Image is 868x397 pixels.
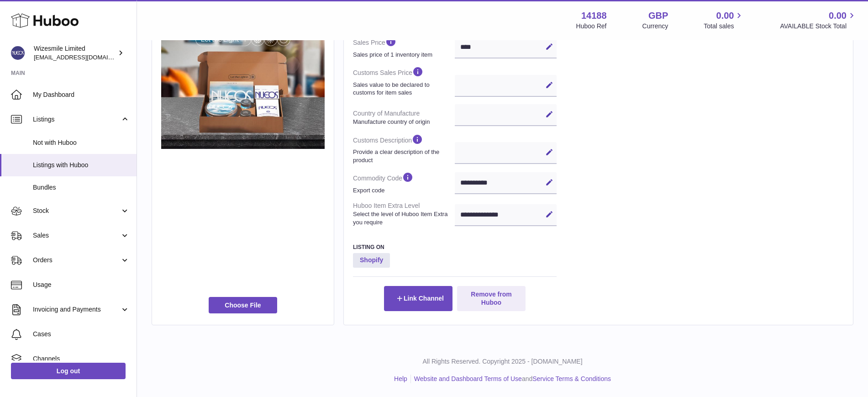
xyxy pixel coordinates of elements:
span: Usage [33,281,130,289]
strong: Sales price of 1 inventory item [353,51,452,59]
span: Listings [33,115,120,124]
span: Orders [33,256,120,265]
button: Link Channel [384,286,452,311]
p: All Rights Reserved. Copyright 2025 - [DOMAIN_NAME] [144,357,861,366]
strong: Provide a clear description of the product [353,148,452,164]
span: My Dashboard [33,90,130,99]
span: Stock [33,206,120,215]
strong: 14188 [581,10,607,22]
dt: Country of Manufacture [353,106,455,129]
a: Log out [11,363,126,379]
img: internalAdmin-14188@internal.huboo.com [11,46,25,60]
strong: GBP [648,10,668,22]
a: 0.00 Total sales [704,10,744,31]
strong: Sales value to be declared to customs for item sales [353,81,452,97]
dt: Customs Sales Price [353,62,455,100]
dt: Sales Price [353,32,455,62]
dt: Commodity Code [353,168,455,198]
span: AVAILABLE Stock Total [780,22,857,31]
strong: Shopify [353,253,390,268]
span: 0.00 [716,10,734,22]
strong: Select the level of Huboo Item Extra you require [353,210,452,226]
span: Sales [33,231,120,240]
span: Invoicing and Payments [33,305,120,314]
span: Not with Huboo [33,138,130,147]
dt: Customs Description [353,130,455,168]
span: Listings with Huboo [33,161,130,169]
span: Choose File [209,297,277,313]
div: Wizesmile Limited [34,44,116,62]
a: Website and Dashboard Terms of Use [414,375,522,382]
a: 0.00 AVAILABLE Stock Total [780,10,857,31]
span: Channels [33,355,130,363]
button: Remove from Huboo [457,286,526,311]
a: Service Terms & Conditions [532,375,611,382]
span: 0.00 [829,10,847,22]
strong: Manufacture country of origin [353,118,452,126]
div: Currency [642,22,668,31]
span: [EMAIL_ADDRESS][DOMAIN_NAME] [34,53,134,61]
li: and [411,375,611,383]
span: Total sales [704,22,744,31]
a: Help [394,375,407,382]
strong: Export code [353,186,452,195]
h3: Listing On [353,243,557,251]
span: Cases [33,330,130,339]
dt: Huboo Item Extra Level [353,198,455,230]
span: Bundles [33,183,130,192]
div: Huboo Ref [576,22,607,31]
